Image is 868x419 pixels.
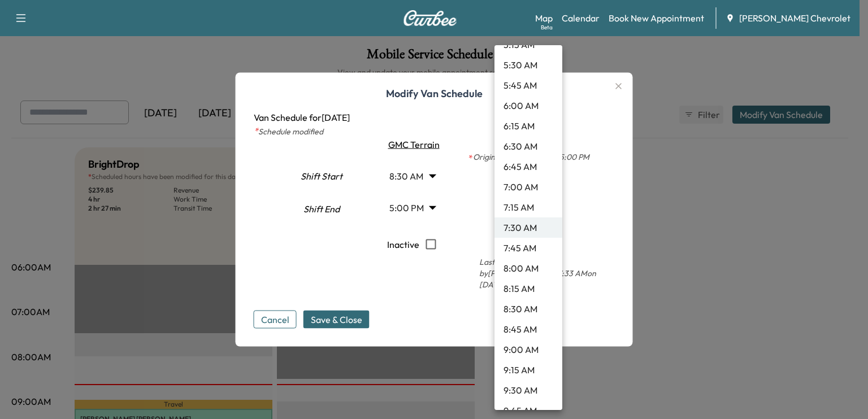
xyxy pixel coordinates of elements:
li: 9:00 AM [494,339,562,360]
li: 7:45 AM [494,238,562,258]
li: 9:15 AM [494,360,562,380]
li: 8:00 AM [494,258,562,278]
li: 7:30 AM [494,217,562,238]
li: 8:15 AM [494,278,562,299]
li: 6:30 AM [494,136,562,156]
li: 5:30 AM [494,55,562,75]
li: 6:15 AM [494,116,562,136]
li: 6:45 AM [494,156,562,177]
li: 6:00 AM [494,95,562,116]
li: 9:30 AM [494,380,562,400]
li: 5:45 AM [494,75,562,95]
li: 8:30 AM [494,299,562,319]
li: 7:00 AM [494,177,562,197]
li: 8:45 AM [494,319,562,339]
li: 7:15 AM [494,197,562,217]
